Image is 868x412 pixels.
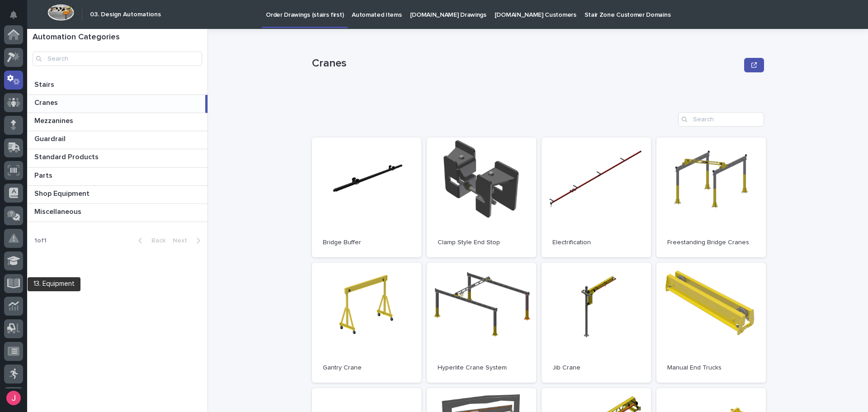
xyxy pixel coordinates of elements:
a: GuardrailGuardrail [27,131,208,149]
p: Standard Products [34,151,100,161]
a: Clamp Style End Stop [427,137,536,257]
button: Back [131,237,169,245]
p: Clamp Style End Stop [438,239,525,246]
input: Search [678,112,764,127]
p: Gantry Crane [323,364,410,372]
a: Gantry Crane [312,263,421,383]
input: Search [33,52,202,66]
p: Parts [34,170,54,180]
p: Electrification [552,239,640,246]
a: StairsStairs [27,77,208,95]
h1: Automation Categories [33,33,202,43]
a: Shop EquipmentShop Equipment [27,186,208,204]
p: Bridge Buffer [323,239,410,246]
p: Freestanding Bridge Cranes [667,239,755,246]
p: Guardrail [34,133,67,143]
a: Hyperlite Crane System [427,263,536,383]
a: Standard ProductsStandard Products [27,149,208,167]
h2: 03. Design Automations [90,11,161,19]
span: Next [173,237,193,244]
div: Notifications [11,11,23,25]
a: Freestanding Bridge Cranes [656,137,766,257]
span: Back [146,237,165,244]
p: Manual End Trucks [667,364,755,372]
p: 1 of 1 [27,230,54,252]
a: Electrification [542,137,651,257]
button: Notifications [4,5,23,24]
a: CranesCranes [27,95,208,113]
p: Stairs [34,79,56,89]
p: Miscellaneous [34,206,83,216]
p: Shop Equipment [34,188,91,198]
button: Next [169,237,208,245]
button: users-avatar [4,388,23,407]
a: MiscellaneousMiscellaneous [27,204,208,222]
a: Jib Crane [542,263,651,383]
a: PartsParts [27,168,208,186]
p: Jib Crane [552,364,640,372]
p: Mezzanines [34,115,75,125]
a: MezzaninesMezzanines [27,113,208,131]
a: Bridge Buffer [312,137,421,257]
img: Workspace Logo [47,4,74,21]
p: Hyperlite Crane System [438,364,525,372]
p: Cranes [312,57,741,70]
p: Cranes [34,97,60,107]
a: Manual End Trucks [656,263,766,383]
